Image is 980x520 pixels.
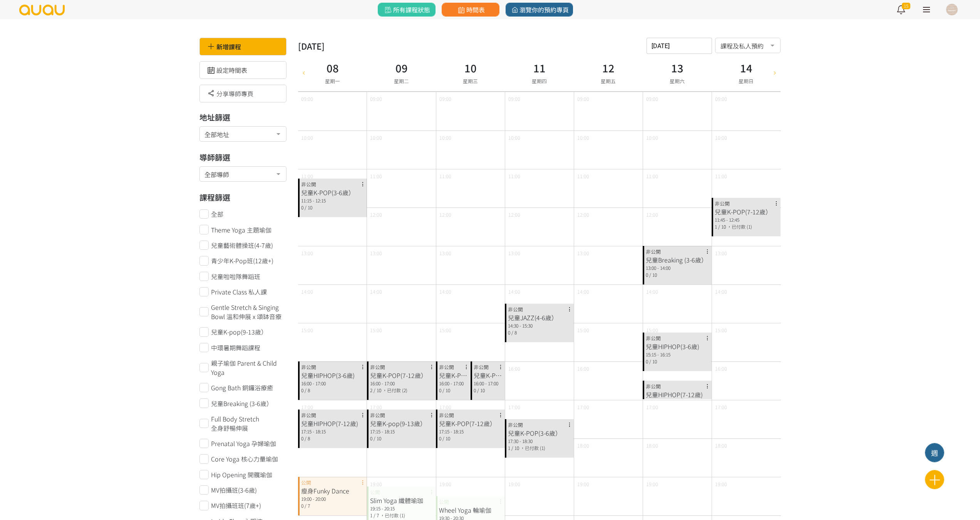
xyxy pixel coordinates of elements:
span: 10:00 [508,134,520,141]
span: Theme Yoga 主題瑜伽 [211,225,271,234]
span: 13:00 [508,249,520,257]
h3: 09 [394,60,409,76]
span: 19:00 [370,480,382,488]
div: 11:45 - 12:45 [715,216,777,223]
div: 兒童HIPHOP(7-12歲) [301,419,364,428]
span: 全部 [211,209,223,219]
span: 星期日 [739,77,754,85]
span: / 8 [305,387,310,393]
div: 19:15 - 20:15 [370,505,433,512]
span: 星期一 [325,77,340,85]
span: 12:00 [439,211,451,218]
span: 12:00 [508,211,520,218]
span: 15:00 [715,326,727,334]
div: 17:15 - 18:15 [370,428,433,435]
span: 14:00 [301,288,313,295]
a: 所有課程狀態 [378,3,436,17]
span: 18:00 [646,442,658,449]
span: 0 [301,387,303,393]
span: 15:00 [439,326,451,334]
span: 0 [439,435,441,441]
span: 0 [301,204,303,211]
div: 兒童JAZZ(4-6歲） [508,313,571,322]
span: Gentle Stretch & Singing Bowl 溫和伸展 x 頌缽音療 [211,303,286,321]
span: 13:00 [301,249,313,257]
span: 11:00 [646,172,658,180]
span: / 10 [649,271,657,278]
span: 1 [370,512,372,518]
span: 親子瑜伽 Parent & Child Yoga [211,358,286,377]
h3: 14 [739,60,754,76]
span: 15:00 [370,326,382,334]
div: 兒童HIPHOP(3-6歲) [646,342,709,351]
span: 14:00 [646,288,658,295]
div: 17:15 - 18:15 [301,428,364,435]
span: 10:00 [577,134,589,141]
span: / 7 [374,512,379,518]
span: 青少年K-Pop班(12歲+) [211,256,273,265]
div: 兒童K-POP(7-12歲） [370,371,433,380]
span: ，已付款 (1) [520,445,545,451]
span: 14:00 [715,288,727,295]
span: 09:00 [646,95,658,102]
span: 18:00 [577,442,589,449]
span: / 7 [305,502,310,509]
span: 10:00 [646,134,658,141]
span: Prenatal Yoga 孕婦瑜伽 [211,439,276,448]
span: 13:00 [370,249,382,257]
div: 週 [925,448,944,458]
span: MV拍攝班班(7歲+) [211,501,261,510]
span: 19:00 [439,480,451,488]
div: 兒童Breaking (3-6歲） [646,255,709,264]
h3: 課程篩選 [199,192,287,203]
span: 18:00 [715,442,727,449]
span: 11:00 [301,172,313,180]
span: 09:00 [508,95,520,102]
span: 16:00 [715,365,727,372]
span: 09:00 [370,95,382,102]
span: 瀏覽你的預約專頁 [510,5,569,14]
div: 瘦身Funky Dance [301,486,364,495]
div: 兒童HIPHOP(3-6歲) [301,371,364,380]
a: 時間表 [442,3,499,17]
span: 課程及私人預約 [720,40,775,50]
span: 11:00 [715,172,727,180]
div: 兒童K-POP(3-6歲） [474,371,502,380]
span: / 10 [442,387,450,393]
span: 17:00 [301,403,313,411]
span: 17:00 [370,403,382,411]
span: 11:00 [439,172,451,180]
div: 17:15 - 18:15 [439,428,502,435]
span: / 8 [511,329,517,336]
span: 19:00 [715,480,727,488]
span: 時間表 [456,5,484,14]
span: 19:00 [577,480,589,488]
span: 0 [474,387,476,393]
span: 14:00 [370,288,382,295]
div: 19:00 - 20:00 [301,495,364,502]
span: 11:00 [370,172,382,180]
div: 新增課程 [199,38,287,55]
span: 兒童藝術體操班(4-7歲) [211,241,273,250]
div: 11:15 - 12:15 [301,197,364,204]
span: 0 [370,435,372,441]
span: 15:00 [646,326,658,334]
h3: 導師篩選 [199,152,287,163]
span: / 10 [442,435,450,441]
span: 09:00 [577,95,589,102]
h3: 13 [670,60,685,76]
span: / 10 [649,358,657,365]
span: 19:00 [508,480,520,488]
h3: 08 [325,60,340,76]
span: 10:00 [715,134,727,141]
span: / 10 [511,445,519,451]
span: 15 [902,3,910,9]
h3: 10 [463,60,478,76]
span: 0 [646,358,648,365]
div: 16:00 - 17:00 [370,380,433,387]
span: 1 [715,223,717,230]
span: 17:00 [646,403,658,411]
img: logo.svg [18,5,65,15]
h3: 地址篩選 [199,112,287,123]
span: 星期二 [394,77,409,85]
